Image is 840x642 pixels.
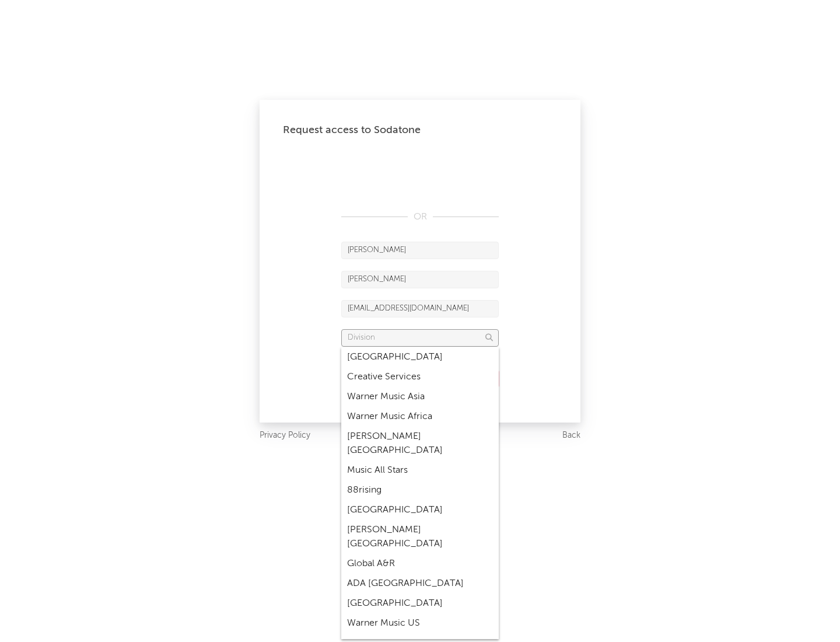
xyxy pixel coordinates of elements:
[341,500,499,520] div: [GEOGRAPHIC_DATA]
[341,367,499,387] div: Creative Services
[341,210,499,224] div: OR
[341,242,499,259] input: First Name
[341,460,499,480] div: Music All Stars
[341,427,499,460] div: [PERSON_NAME] [GEOGRAPHIC_DATA]
[341,613,499,633] div: Warner Music US
[341,300,499,317] input: Email
[283,123,557,137] div: Request access to Sodatone
[341,574,499,594] div: ADA [GEOGRAPHIC_DATA]
[341,387,499,407] div: Warner Music Asia
[341,347,499,367] div: [GEOGRAPHIC_DATA]
[341,480,499,500] div: 88rising
[341,271,499,288] input: Last Name
[341,594,499,613] div: [GEOGRAPHIC_DATA]
[341,407,499,427] div: Warner Music Africa
[341,554,499,574] div: Global A&R
[562,428,580,443] a: Back
[260,428,310,443] a: Privacy Policy
[341,329,499,347] input: Division
[341,520,499,554] div: [PERSON_NAME] [GEOGRAPHIC_DATA]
